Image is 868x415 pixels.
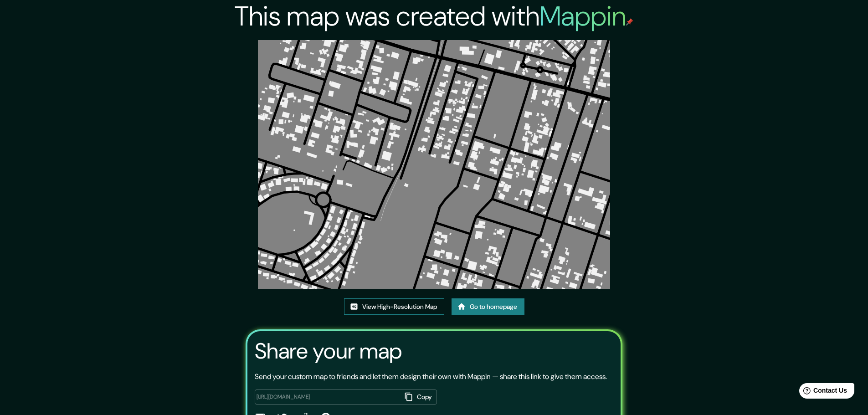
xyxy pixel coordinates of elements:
p: Send your custom map to friends and let them design their own with Mappin — share this link to gi... [255,371,607,382]
button: Copy [401,389,437,405]
h3: Share your map [255,338,402,364]
iframe: Help widget launcher [787,379,858,405]
a: Go to homepage [452,298,524,315]
img: created-map [258,40,610,289]
img: mappin-pin [626,18,633,26]
a: View High-Resolution Map [344,298,444,315]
